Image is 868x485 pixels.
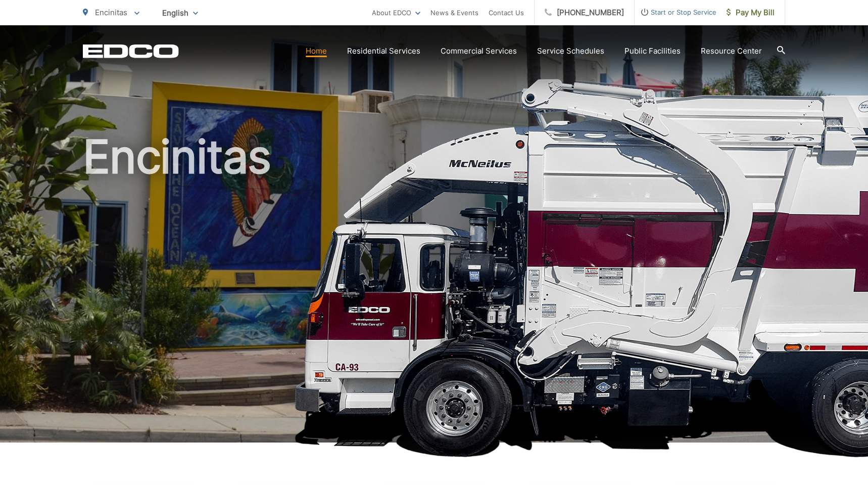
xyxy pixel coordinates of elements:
[727,7,775,19] span: Pay My Bill
[306,45,327,57] a: Home
[441,45,517,57] a: Commercial Services
[95,8,127,17] span: Encinitas
[701,45,762,57] a: Resource Center
[489,7,524,19] a: Contact Us
[537,45,604,57] a: Service Schedules
[155,4,206,22] span: English
[83,44,179,58] a: EDCD logo. Return to the homepage.
[372,7,420,19] a: About EDCO
[430,7,478,19] a: News & Events
[347,45,420,57] a: Residential Services
[624,45,681,57] a: Public Facilities
[83,131,785,452] h1: Encinitas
